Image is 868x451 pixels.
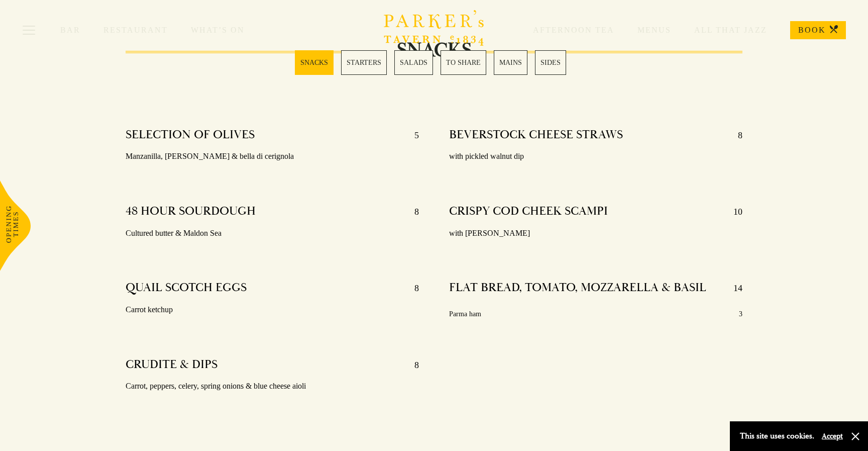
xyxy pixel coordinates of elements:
[822,431,843,441] button: Accept
[404,127,419,143] p: 5
[126,127,255,143] h4: SELECTION OF OLIVES
[723,280,742,296] p: 14
[449,127,623,143] h4: BEVERSTOCK CHEESE STRAWS
[739,308,742,320] p: 3
[441,50,486,75] a: 4 / 6
[126,357,218,373] h4: CRUDITE & DIPS
[126,226,419,241] p: Cultured butter & Maldon Sea
[404,280,419,296] p: 8
[449,226,742,241] p: with [PERSON_NAME]
[449,204,608,220] h4: CRISPY COD CHEEK SCAMPI
[394,50,433,75] a: 3 / 6
[341,50,387,75] a: 2 / 6
[126,379,419,394] p: Carrot, peppers, celery, spring onions & blue cheese aioli
[850,431,860,441] button: Close and accept
[723,204,742,220] p: 10
[449,280,706,296] h4: FLAT BREAD, TOMATO, MOZZARELLA & BASIL
[404,357,419,373] p: 8
[535,50,566,75] a: 6 / 6
[449,149,742,164] p: with pickled walnut dip
[728,127,742,143] p: 8
[126,204,256,220] h4: 48 HOUR SOURDOUGH
[126,149,419,164] p: Manzanilla, [PERSON_NAME] & bella di cerignola
[295,50,334,75] a: 1 / 6
[494,50,527,75] a: 5 / 6
[740,429,814,443] p: This site uses cookies.
[126,280,247,296] h4: QUAIL SCOTCH EGGS
[126,303,419,317] p: Carrot ketchup
[449,308,481,320] p: Parma ham
[404,204,419,220] p: 8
